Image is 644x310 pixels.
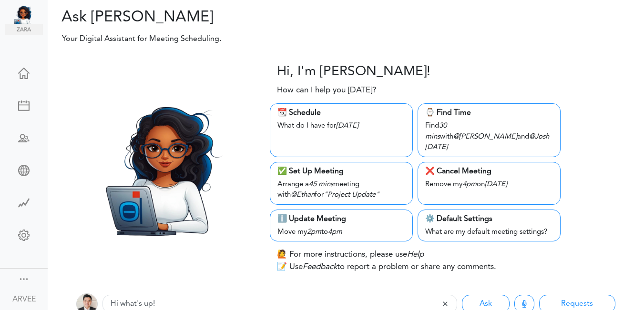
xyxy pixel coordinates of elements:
div: Schedule Team Meeting [5,132,43,142]
p: 📝 Use to report a problem or share any comments. [277,261,496,273]
p: How can I help you [DATE]? [277,84,376,97]
div: ✅ Set Up Meeting [277,166,405,177]
i: @Ethan [291,191,315,199]
div: What do I have for [277,119,405,132]
i: 2pm [307,229,321,236]
img: zara.png [5,24,43,35]
div: New Meeting [5,100,43,110]
i: @[PERSON_NAME] [453,133,517,140]
div: Remove my on [425,177,553,190]
i: [DATE] [336,122,358,130]
a: Change side menu [18,273,30,287]
i: "Project Update" [324,191,379,199]
a: Change Settings [5,225,43,248]
img: Unified Global - Powered by TEAMCAL AI [14,5,43,24]
div: ⚙️ Default Settings [425,213,553,225]
h3: Hi, I'm [PERSON_NAME]! [277,64,430,80]
div: ARVEE [12,294,36,305]
img: Zara.png [85,93,237,244]
div: Share Meeting Link [5,165,43,174]
div: Arrange a meeting with for [277,177,405,201]
i: Feedback [303,263,337,271]
a: ARVEE [1,288,47,309]
div: 📆 Schedule [277,107,405,119]
div: ⌚️ Find Time [425,107,553,119]
h2: Ask [PERSON_NAME] [55,9,339,27]
i: 30 mins [425,122,447,140]
i: 4pm [462,181,477,188]
i: @Josh [529,133,549,140]
i: 45 mins [309,181,333,188]
i: Help [407,250,424,259]
div: Home [5,68,43,77]
div: Change Settings [5,230,43,239]
div: ❌ Cancel Meeting [425,166,553,177]
i: [DATE] [485,181,507,188]
div: What are my default meeting settings? [425,225,553,238]
div: Find with and [425,119,553,153]
p: 🙋 For more instructions, please use [277,249,424,261]
p: Your Digital Assistant for Meeting Scheduling. [55,33,473,45]
div: Show menu and text [18,273,30,283]
div: Move my to [277,225,405,238]
i: 4pm [328,229,342,236]
div: Time Saved [5,197,43,207]
div: ℹ️ Update Meeting [277,213,405,225]
i: [DATE] [425,144,448,151]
